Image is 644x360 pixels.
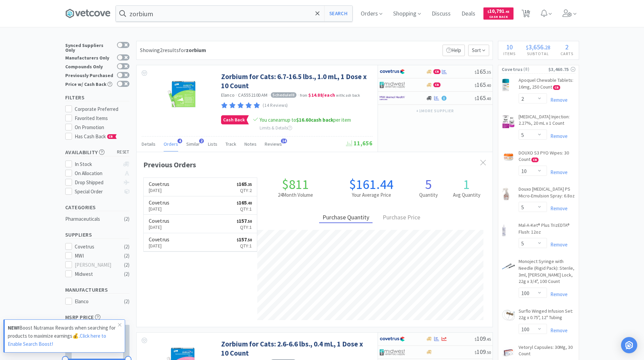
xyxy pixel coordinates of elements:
[296,117,311,123] span: $16.60
[179,47,206,53] span: for
[409,191,448,199] h2: Quantity
[502,78,510,92] img: c4354009d7d9475dae4b8d0a50b64eef_698720.png
[75,188,120,196] div: Special Order
[475,350,477,355] span: $
[144,196,257,215] a: Covetrus[DATE]$165.40Qty:1
[65,231,129,239] h5: Suppliers
[346,139,373,147] span: 11,656
[409,177,448,191] h1: 5
[300,93,307,98] span: from
[380,67,405,77] img: 77fca1acd8b6420a9015268ca798ef17_1.png
[547,133,568,139] a: Remove
[65,42,114,52] div: Synced Suppliers Only
[281,139,287,143] span: 14
[149,187,169,194] p: [DATE]
[475,83,477,88] span: $
[3,319,125,353] a: NEW!Boost Nutramax Rewards when searching for products to maximize earnings💰.Click here to Enable...
[553,86,560,90] span: CB
[237,182,239,187] span: $
[475,70,477,75] span: $
[260,117,351,123] span: You can earn up to per item
[237,217,252,224] span: 157
[75,114,129,122] div: Favorited Items
[487,15,509,20] span: Cash Back
[208,141,217,147] span: Lists
[144,233,257,252] a: Covetrus[DATE]$157.50Qty:1
[502,345,515,359] img: 99a6ba71ee064797990a0beb440959d5_31638.png
[117,149,129,156] span: reset
[225,141,236,147] span: Track
[502,309,515,321] img: 8915d795599d44ea91c58ab96e93f789_739923.png
[547,169,568,175] a: Remove
[483,4,514,23] a: $10,791.45Cash Back
[502,223,506,237] img: d48d65e5b0124be2aa889ef2b8d2684b_32182.png
[380,334,405,344] img: 77fca1acd8b6420a9015268ca798ef17_1.png
[142,141,156,147] span: Details
[521,44,555,50] div: .
[434,70,440,74] span: CB
[247,201,252,206] span: . 40
[519,150,575,166] a: DOUXO S3 PYO Wipes: 30 Count CB
[519,344,575,360] a: Vetoryl Capsules: 30Mg, 30 Count
[268,92,270,98] span: ·
[547,291,568,297] a: Remove
[247,238,252,242] span: . 50
[413,106,457,116] button: +1more supplier
[237,205,252,213] p: Qty: 1
[263,102,288,109] p: (14 Reviews)
[124,252,129,260] div: ( 2 )
[380,93,405,103] img: f6b2451649754179b5b4e0c70c3f7cb0_2.png
[75,243,117,251] div: Covetrus
[475,68,491,75] span: 165
[149,223,169,231] p: [DATE]
[75,160,120,168] div: In Stock
[8,324,118,348] p: Boost Nutramax Rewards when searching for products to maximize earnings💰.
[486,96,491,101] span: . 40
[523,66,548,73] span: ( 8 )
[236,92,237,98] span: ·
[221,92,235,98] a: Elanco
[475,96,477,101] span: $
[75,169,120,177] div: On Allocation
[124,297,129,306] div: ( 2 )
[486,350,491,355] span: . 50
[547,205,568,212] a: Remove
[519,308,575,324] a: Surflo Winged Infusion Set: 22g x 0.75", 12" Tubing
[519,77,575,93] a: Apoquel Chewable Tablets: 16mg, 250 Count CB
[521,50,555,57] h4: Subtotal
[487,8,509,14] span: 10,791
[237,242,252,249] p: Qty: 1
[297,92,299,98] span: ·
[486,83,491,88] span: . 40
[124,243,129,251] div: ( 2 )
[186,47,206,53] strong: zorbium
[140,46,206,55] div: Showing 2 results
[144,215,257,233] a: Covetrus[DATE]$157.50Qty:1
[75,123,129,131] div: On Promotion
[75,105,129,113] div: Corporate Preferred
[434,83,440,87] span: CB
[247,182,252,187] span: . 35
[144,178,257,196] a: Covetrus[DATE]$165.35Qty:2
[565,43,569,51] span: 2
[519,258,575,287] a: Monoject Syringe with Needle (Rigid Pack): Sterile, 3ml, [PERSON_NAME] Lock, 22g x 3/4", 100 Count
[548,66,575,73] div: $3,460.75
[149,218,169,223] h6: Covetrus
[221,116,246,124] span: Cash Back
[149,242,169,249] p: [DATE]
[475,335,491,342] span: 109
[333,191,409,199] h2: Your Average Price
[380,80,405,90] img: 4dd14cff54a648ac9e977f0c5da9bc2e_5.png
[149,200,169,205] h6: Covetrus
[65,94,129,101] h5: Filters
[443,45,465,56] p: Help
[237,181,252,187] span: 165
[532,158,538,162] span: CB
[547,327,568,334] a: Remove
[519,11,533,18] a: 10
[237,223,252,231] p: Qty: 1
[237,236,252,243] span: 157
[65,72,114,78] div: Previously Purchased
[547,241,568,248] a: Remove
[528,43,544,51] span: 3,656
